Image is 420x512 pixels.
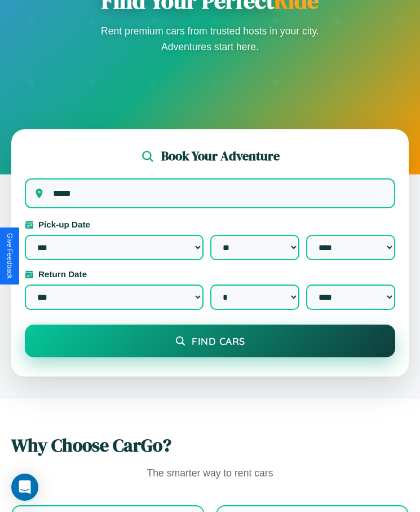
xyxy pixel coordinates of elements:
div: Give Feedback [6,233,14,279]
h2: Book Your Adventure [161,147,280,165]
label: Return Date [25,269,395,279]
p: The smarter way to rent cars [11,465,409,483]
div: Open Intercom Messenger [11,474,38,501]
p: Rent premium cars from trusted hosts in your city. Adventures start here. [98,23,323,55]
button: Find Cars [25,325,395,357]
h2: Why Choose CarGo? [11,433,409,458]
label: Pick-up Date [25,220,395,229]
